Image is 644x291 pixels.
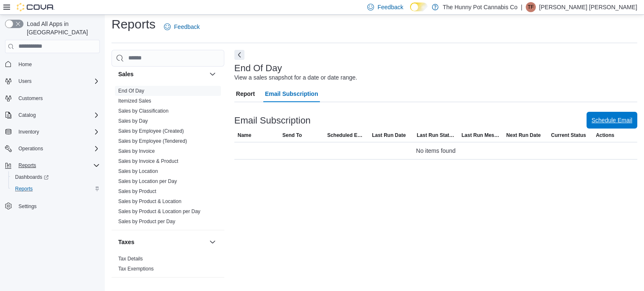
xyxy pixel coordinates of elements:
[372,132,406,139] span: Last Run Date
[17,3,55,11] img: Cova
[118,128,184,134] a: Sales by Employee (Created)
[118,148,155,155] span: Sales by Invoice
[234,50,244,60] button: Next
[462,132,500,139] span: Last Run Message
[18,112,36,118] span: Catalog
[596,132,614,139] span: Actions
[118,198,182,204] a: Sales by Product & Location
[174,23,200,31] span: Feedback
[118,98,151,104] span: Itemized Sales
[539,2,637,12] p: [PERSON_NAME] [PERSON_NAME]
[15,59,35,70] a: Home
[118,266,154,272] a: Tax Exemptions
[15,160,100,170] span: Reports
[118,98,151,104] a: Itemized Sales
[417,132,455,139] span: Last Run Status
[506,132,541,139] span: Next Run Date
[12,172,100,182] span: Dashboards
[15,185,33,192] span: Reports
[118,209,200,214] a: Sales by Product & Location per Day
[118,256,143,262] a: Tax Details
[15,174,49,180] span: Dashboards
[18,162,36,169] span: Reports
[118,219,175,224] a: Sales by Product per Day
[161,18,203,35] a: Feedback
[118,238,206,246] button: Taxes
[112,16,156,33] h1: Reports
[327,132,365,139] span: Scheduled Emails
[236,85,255,102] span: Report
[8,183,103,195] button: Reports
[5,55,100,234] nav: Complex example
[112,86,224,230] div: Sales
[118,188,156,194] a: Sales by Product
[12,172,52,182] a: Dashboards
[15,144,100,154] span: Operations
[15,93,100,103] span: Customers
[12,184,100,194] span: Reports
[15,76,100,86] span: Users
[8,171,103,183] a: Dashboards
[234,63,282,73] h3: End Of Day
[551,132,586,139] span: Current Status
[118,88,144,94] a: End Of Day
[15,110,39,120] button: Catalog
[118,128,184,134] span: Sales by Employee (Created)
[410,3,428,11] input: Dark Mode
[15,93,46,103] a: Customers
[18,95,43,102] span: Customers
[2,200,103,212] button: Settings
[112,254,224,277] div: Taxes
[118,148,155,154] a: Sales by Invoice
[118,178,177,184] a: Sales by Location per Day
[18,203,36,210] span: Settings
[15,110,100,120] span: Catalog
[15,127,42,137] button: Inventory
[15,160,39,170] button: Reports
[118,108,169,114] a: Sales by Classification
[15,76,35,86] button: Users
[527,2,534,12] span: TF
[118,208,200,215] span: Sales by Product & Location per Day
[2,58,103,70] button: Home
[283,132,302,139] span: Send To
[2,92,103,104] button: Customers
[118,70,134,78] h3: Sales
[18,145,43,152] span: Operations
[118,138,187,144] span: Sales by Employee (Tendered)
[118,168,158,174] a: Sales by Location
[2,126,103,138] button: Inventory
[118,178,177,185] span: Sales by Location per Day
[18,61,32,68] span: Home
[15,201,40,211] a: Settings
[15,127,100,137] span: Inventory
[208,69,218,79] button: Sales
[18,129,39,135] span: Inventory
[15,59,100,70] span: Home
[118,158,178,164] a: Sales by Invoice & Product
[18,78,31,85] span: Users
[526,2,536,12] div: Tom Fortes Resende
[521,2,522,12] p: |
[118,70,206,78] button: Sales
[238,132,252,139] span: Name
[23,20,100,36] span: Load All Apps in [GEOGRAPHIC_DATA]
[118,188,156,195] span: Sales by Product
[234,73,357,82] div: View a sales snapshot for a date or date range.
[416,146,455,156] span: No items found
[2,109,103,121] button: Catalog
[118,118,148,124] span: Sales by Day
[2,143,103,155] button: Operations
[12,184,36,194] a: Reports
[2,75,103,87] button: Users
[118,238,135,246] h3: Taxes
[234,116,311,126] h3: Email Subscription
[443,2,517,12] p: The Hunny Pot Cannabis Co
